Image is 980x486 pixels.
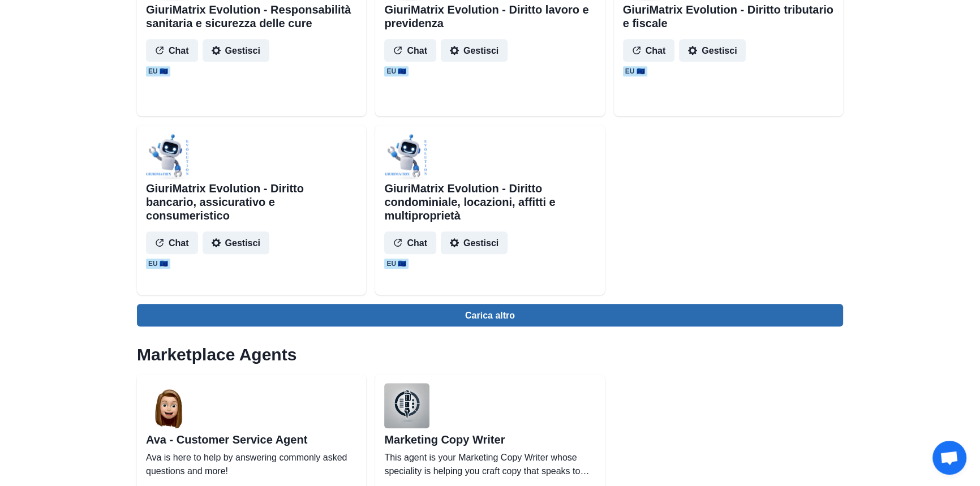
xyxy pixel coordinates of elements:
[146,66,170,76] span: EU 🇪🇺
[441,39,508,62] button: Gestisci
[384,383,429,428] img: user%2F2%2Fdef768d2-bb31-48e1-a725-94a4e8c437fd
[146,39,198,62] button: Chat
[384,433,595,446] h2: Marketing Copy Writer
[203,231,269,254] button: Gestisci
[441,231,508,254] button: Gestisci
[384,3,595,30] h2: GiuriMatrix Evolution - Diritto lavoro e previdenza
[384,39,436,62] button: Chat
[384,134,429,179] img: user%2F1706%2F0926329c-a16f-4a73-afb0-811ef6f00349
[623,3,834,30] h2: GiuriMatrix Evolution - Diritto tributario e fiscale
[623,66,647,76] span: EU 🇪🇺
[137,345,843,365] h2: Marketplace Agents
[384,259,409,269] span: EU 🇪🇺
[384,182,595,222] h2: GiuriMatrix Evolution - Diritto condominiale, locazioni, affitti e multiproprietà
[384,66,409,76] span: EU 🇪🇺
[384,231,436,254] button: Chat
[146,259,170,269] span: EU 🇪🇺
[146,3,357,30] h2: GiuriMatrix Evolution - Responsabilità sanitaria e sicurezza delle cure
[146,433,357,446] h2: Ava - Customer Service Agent
[146,231,198,254] button: Chat
[146,451,357,478] p: Ava is here to help by answering commonly asked questions and more!
[146,383,191,428] img: user%2F2%2Fb7ac5808-39ff-453c-8ce1-b371fabf5c1b
[137,304,843,326] button: Carica altro
[384,451,595,478] p: This agent is your Marketing Copy Writer whose speciality is helping you craft copy that speaks t...
[932,441,966,475] div: Aprire la chat
[623,39,675,62] button: Chat
[203,39,269,62] button: Gestisci
[679,39,746,62] button: Gestisci
[146,182,357,222] h2: GiuriMatrix Evolution - Diritto bancario, assicurativo e consumeristico
[146,134,191,179] img: user%2F1706%2F7e4717fa-e94c-4117-9913-2f1fb1420bed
